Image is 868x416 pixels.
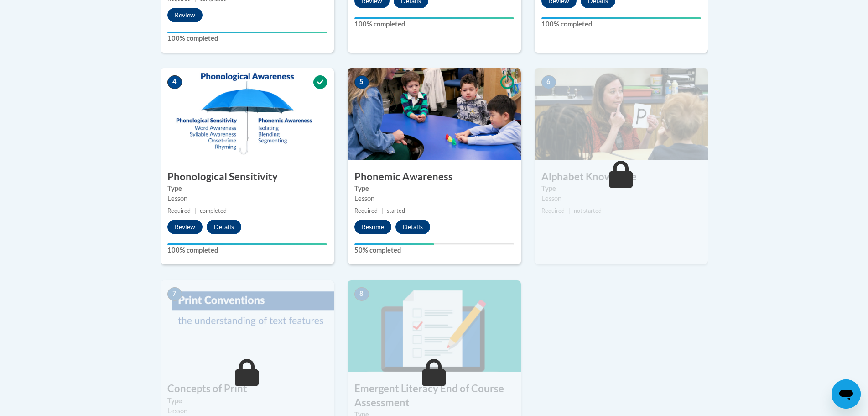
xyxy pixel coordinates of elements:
span: completed [200,207,227,214]
span: 4 [167,75,182,89]
span: | [194,207,196,214]
label: Type [167,184,327,194]
label: Type [167,396,327,406]
button: Review [167,220,203,234]
img: Course Image [535,68,708,160]
div: Lesson [167,194,327,204]
img: Course Image [348,280,521,372]
button: Details [395,220,430,234]
div: Your progress [167,243,327,245]
span: Required [541,207,565,214]
label: 50% completed [354,245,514,255]
h3: Phonemic Awareness [348,170,521,184]
h3: Concepts of Print [161,382,334,396]
span: started [387,207,405,214]
span: 8 [354,287,369,301]
img: Course Image [161,68,334,160]
div: Your progress [354,17,514,19]
h3: Emergent Literacy End of Course Assessment [348,382,521,410]
span: 5 [354,75,369,89]
h3: Alphabet Knowledge [535,170,708,184]
img: Course Image [161,280,334,372]
button: Review [167,8,203,22]
img: Course Image [348,68,521,160]
div: Your progress [167,32,327,33]
div: Your progress [541,17,701,19]
label: Type [354,184,514,194]
div: Lesson [167,406,327,416]
span: not started [574,207,602,214]
label: 100% completed [541,19,701,29]
div: Your progress [354,243,434,245]
iframe: Button to launch messaging window [832,379,861,409]
label: 100% completed [354,19,514,29]
span: 6 [541,75,556,89]
div: Lesson [541,194,701,204]
span: Required [354,207,378,214]
div: Lesson [354,194,514,204]
span: 7 [167,287,182,301]
label: 100% completed [167,33,327,43]
label: Type [541,184,701,194]
button: Resume [354,220,391,234]
button: Details [207,220,241,234]
h3: Phonological Sensitivity [161,170,334,184]
span: | [568,207,570,214]
label: 100% completed [167,245,327,255]
span: | [381,207,383,214]
span: Required [167,207,191,214]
